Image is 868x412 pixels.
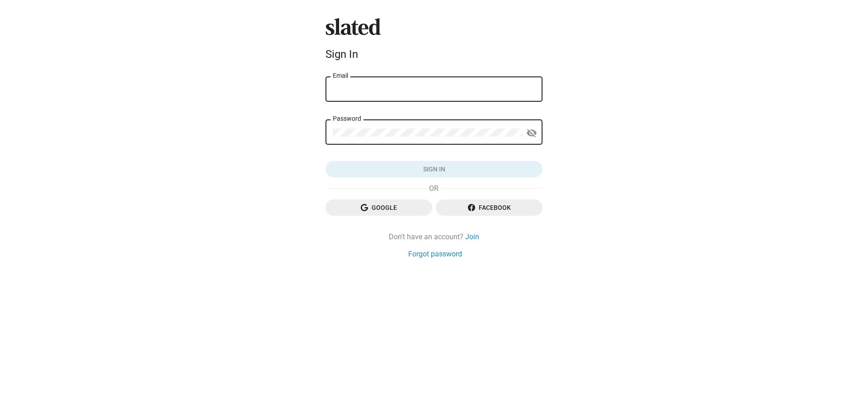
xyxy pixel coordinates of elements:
[325,48,542,61] div: Sign In
[408,249,462,259] a: Forgot password
[443,199,535,216] span: Facebook
[325,232,542,242] div: Don't have an account?
[465,232,479,242] a: Join
[333,199,425,216] span: Google
[436,199,542,216] button: Facebook
[325,199,432,216] button: Google
[526,126,537,140] mat-icon: visibility_off
[523,124,541,142] button: Show password
[325,18,542,64] sl-branding: Sign In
